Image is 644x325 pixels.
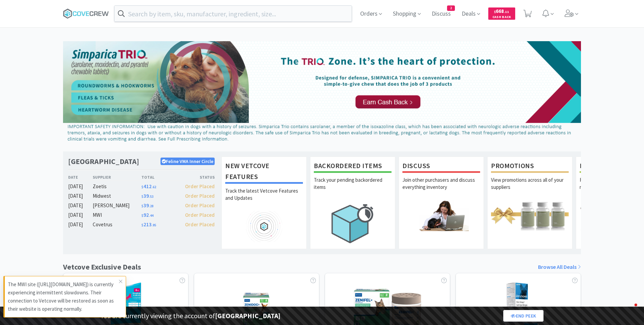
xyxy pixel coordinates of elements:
span: Order Placed [185,193,215,199]
a: [DATE]Covetrus$213.95Order Placed [68,221,215,229]
a: DiscussJoin other purchasers and discuss everything inventory [399,157,484,249]
span: 92 [141,212,153,218]
span: 39 [141,193,153,199]
div: [PERSON_NAME] [93,201,141,210]
h1: Backordered Items [314,160,392,173]
img: hero_promotions.png [491,200,569,231]
span: Order Placed [185,212,215,218]
p: Track your pending backordered items [314,176,392,200]
a: Backordered ItemsTrack your pending backordered items [310,157,395,249]
span: 412 [141,183,156,190]
a: End Peek [503,310,543,322]
div: Covetrus [93,221,141,229]
span: . 44 [149,213,153,218]
span: . 62 [152,185,156,189]
div: [DATE] [68,192,93,200]
div: [DATE] [68,211,93,219]
div: Total [141,174,178,180]
span: . 11 [504,10,509,14]
h1: Promotions [491,160,569,173]
a: [DATE]Zoetis$412.62Order Placed [68,182,215,191]
a: Discuss2 [429,11,454,17]
span: $ [494,10,496,14]
a: $668.11Cash Back [488,4,515,23]
img: d2d77c193a314c21b65cb967bbf24cd3_44.png [63,41,581,145]
span: . 53 [149,194,153,199]
span: Order Placed [185,221,215,228]
div: Status [178,174,215,180]
span: $ [141,204,143,208]
span: 2 [447,6,455,11]
div: [DATE] [68,221,93,229]
a: [DATE]MWI$92.44Order Placed [68,211,215,219]
div: [DATE] [68,182,93,191]
strong: [GEOGRAPHIC_DATA] [215,311,280,320]
h1: Vetcove Exclusive Deals [63,261,141,273]
span: $ [141,185,143,189]
a: PromotionsView promotions across all of your suppliers [487,157,572,249]
iframe: Intercom live chat [621,302,637,318]
div: Zoetis [93,182,141,191]
a: [DATE][PERSON_NAME]$39.28Order Placed [68,201,215,210]
p: You are currently viewing the account of [101,310,280,321]
span: Cash Back [492,15,511,20]
h1: [GEOGRAPHIC_DATA] [68,157,139,166]
span: . 28 [149,204,153,208]
img: hero_discuss.png [402,200,480,231]
h1: Discuss [402,160,480,173]
input: Search by item, sku, manufacturer, ingredient, size... [114,6,352,21]
h1: New Vetcove Features [225,160,303,184]
span: $ [141,194,143,199]
div: Date [68,174,93,180]
span: $ [141,223,143,227]
p: Join other purchasers and discuss everything inventory [402,176,480,200]
p: The MWI site ([URL][DOMAIN_NAME]) is currently experiencing intermittent slowdowns. Their connect... [8,280,119,313]
div: Supplier [93,174,141,180]
span: . 95 [152,223,156,227]
a: Browse All Deals [538,263,581,272]
p: Feline VMA Inner Circle [160,158,215,165]
span: 39 [141,202,153,209]
span: 668 [494,8,509,14]
img: hero_backorders.png [314,200,392,247]
div: MWI [93,211,141,219]
div: Midwest [93,192,141,200]
span: Order Placed [185,202,215,209]
div: [DATE] [68,201,93,210]
a: New Vetcove FeaturesTrack the latest Vetcove Features and Updates [221,157,307,249]
span: $ [141,213,143,218]
span: 213 [141,221,156,228]
p: View promotions across all of your suppliers [491,176,569,200]
span: Order Placed [185,183,215,190]
a: [DATE]Midwest$39.53Order Placed [68,192,215,200]
p: Track the latest Vetcove Features and Updates [225,187,303,211]
img: hero_feature_roadmap.png [225,211,303,242]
